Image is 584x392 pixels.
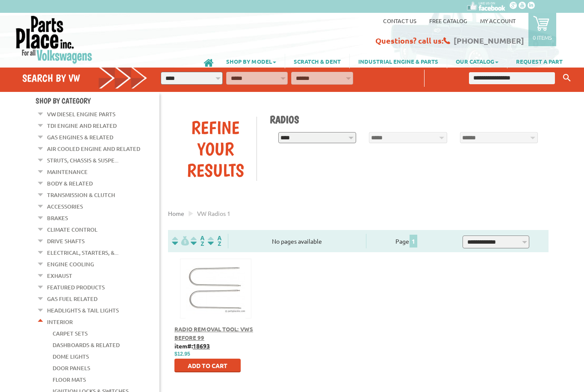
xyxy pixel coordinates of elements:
[47,212,68,224] a: Brakes
[174,117,257,181] div: Refine Your Results
[168,209,184,217] a: Home
[47,166,88,177] a: Maintenance
[507,54,571,68] a: REQUEST A PART
[53,363,90,374] a: Door Panels
[47,132,113,143] a: Gas Engines & Related
[350,54,447,68] a: INDUSTRIAL ENGINE & PARTS
[197,209,230,217] span: VW radios 1
[22,72,147,84] h4: Search by VW
[218,54,285,68] a: SHOP BY MODEL
[47,178,93,189] a: Body & Related
[188,362,227,369] span: Add to Cart
[53,328,88,339] a: Carpet Sets
[47,247,118,258] a: Electrical, Starters, &...
[174,359,241,372] button: Add to Cart
[366,234,448,248] div: Page
[47,109,115,120] a: VW Diesel Engine Parts
[285,54,349,68] a: SCRATCH & DENT
[53,374,86,385] a: Floor Mats
[270,113,543,126] h1: Radios
[47,270,72,281] a: Exhaust
[53,351,89,362] a: Dome Lights
[47,305,119,316] a: Headlights & Tail Lights
[228,237,366,246] div: No pages available
[47,282,105,293] a: Featured Products
[383,17,416,24] a: Contact us
[560,71,573,85] button: Keyword Search
[193,342,210,350] u: 18693
[53,339,120,351] a: Dashboards & Related
[174,351,190,357] span: $12.95
[410,235,417,248] span: 1
[47,155,118,166] a: Struts, Chassis & Suspe...
[47,316,73,327] a: Interior
[429,17,467,24] a: Free Catalog
[480,17,516,24] a: My Account
[47,259,94,270] a: Engine Cooling
[172,236,189,246] img: filterpricelow.svg
[47,236,85,247] a: Drive Shafts
[47,143,140,154] a: Air Cooled Engine and Related
[206,236,223,246] img: Sort by Sales Rank
[47,201,83,212] a: Accessories
[174,342,210,350] b: item#:
[189,236,206,246] img: Sort by Headline
[35,96,159,105] h4: Shop By Category
[533,34,552,41] p: 0 items
[15,15,93,64] img: Parts Place Inc!
[47,224,97,235] a: Climate Control
[47,189,115,200] a: Transmission & Clutch
[528,13,556,46] a: 0 items
[447,54,507,68] a: OUR CATALOG
[47,293,97,304] a: Gas Fuel Related
[47,120,117,131] a: TDI Engine and Related
[174,325,253,341] a: Radio Removal Tool: VWs before 99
